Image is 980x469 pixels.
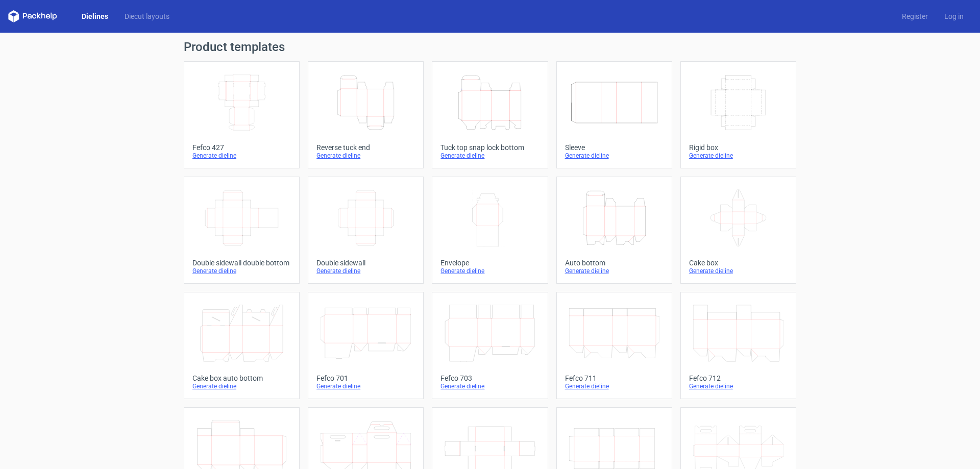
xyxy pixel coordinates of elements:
[316,382,415,390] div: Generate dieline
[192,259,291,267] div: Double sidewall double bottom
[680,292,796,399] a: Fefco 712Generate dieline
[73,11,116,21] a: Dielines
[192,152,291,160] div: Generate dieline
[556,292,672,399] a: Fefco 711Generate dieline
[432,292,548,399] a: Fefco 703Generate dieline
[316,267,415,275] div: Generate dieline
[184,177,300,284] a: Double sidewall double bottomGenerate dieline
[432,61,548,168] a: Tuck top snap lock bottomGenerate dieline
[689,259,788,267] div: Cake box
[316,143,415,152] div: Reverse tuck end
[308,61,424,168] a: Reverse tuck endGenerate dieline
[565,374,664,382] div: Fefco 711
[565,143,664,152] div: Sleeve
[936,11,972,21] a: Log in
[440,267,539,275] div: Generate dieline
[192,143,291,152] div: Fefco 427
[565,382,664,390] div: Generate dieline
[556,61,672,168] a: SleeveGenerate dieline
[440,382,539,390] div: Generate dieline
[440,143,539,152] div: Tuck top snap lock bottom
[192,374,291,382] div: Cake box auto bottom
[184,61,300,168] a: Fefco 427Generate dieline
[440,259,539,267] div: Envelope
[565,267,664,275] div: Generate dieline
[689,374,788,382] div: Fefco 712
[440,152,539,160] div: Generate dieline
[565,259,664,267] div: Auto bottom
[556,177,672,284] a: Auto bottomGenerate dieline
[192,382,291,390] div: Generate dieline
[192,267,291,275] div: Generate dieline
[689,267,788,275] div: Generate dieline
[184,292,300,399] a: Cake box auto bottomGenerate dieline
[308,177,424,284] a: Double sidewallGenerate dieline
[316,152,415,160] div: Generate dieline
[184,41,796,53] h1: Product templates
[680,177,796,284] a: Cake boxGenerate dieline
[316,374,415,382] div: Fefco 701
[689,143,788,152] div: Rigid box
[894,11,936,21] a: Register
[116,11,178,21] a: Diecut layouts
[432,177,548,284] a: EnvelopeGenerate dieline
[689,382,788,390] div: Generate dieline
[316,259,415,267] div: Double sidewall
[308,292,424,399] a: Fefco 701Generate dieline
[689,152,788,160] div: Generate dieline
[440,374,539,382] div: Fefco 703
[680,61,796,168] a: Rigid boxGenerate dieline
[565,152,664,160] div: Generate dieline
